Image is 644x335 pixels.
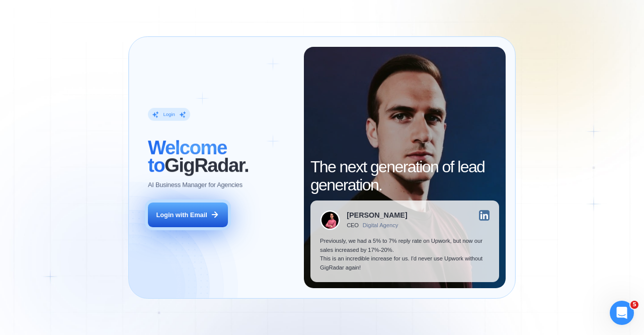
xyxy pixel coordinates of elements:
[164,111,175,118] div: Login
[148,137,227,176] span: Welcome to
[610,301,634,325] iframe: Intercom live chat
[363,222,398,229] div: Digital Agency
[148,203,227,228] button: Login with Email
[148,139,294,174] h2: ‍ GigRadar.
[630,301,638,309] span: 5
[156,211,207,220] div: Login with Email
[347,212,407,219] div: [PERSON_NAME]
[347,222,359,229] div: CEO
[320,237,490,272] p: Previously, we had a 5% to 7% reply rate on Upwork, but now our sales increased by 17%-20%. This ...
[310,158,499,193] h2: The next generation of lead generation.
[148,181,243,190] p: AI Business Manager for Agencies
